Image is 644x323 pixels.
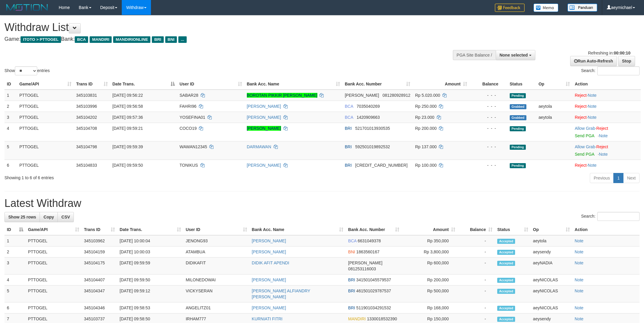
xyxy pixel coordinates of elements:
span: Grabbed [510,115,526,120]
span: BRI [348,288,355,293]
th: Bank Acc. Number: activate to sort column ascending [346,224,402,235]
td: [DATE] 09:59:50 [117,274,183,285]
span: Copy 592501019892532 to clipboard [355,144,390,149]
td: 3 [4,112,17,123]
span: WAWAN12345 [180,144,207,149]
td: PTTOGEL [17,160,74,171]
span: MANDIRI [90,36,112,43]
span: MANDIRIONLINE [113,36,150,43]
span: Pending [510,145,526,150]
a: Reject [575,93,587,98]
a: Note [588,93,597,98]
strong: 00:00:10 [614,51,630,55]
th: Action [572,79,641,90]
h4: Game: Bank: [4,36,423,42]
a: Note [575,305,584,310]
span: ITOTO > PTTOGEL [21,36,61,43]
label: Show entries [4,66,50,75]
select: Showentries [15,66,37,75]
a: Allow Grab [575,144,595,149]
th: Status: activate to sort column ascending [495,224,531,235]
span: Accepted [497,261,515,266]
th: Action [572,224,640,235]
div: - - - [472,125,505,131]
a: [PERSON_NAME] [247,104,281,109]
a: Reject [575,163,587,168]
span: Copy 081253116003 to clipboard [348,266,376,271]
a: Stop [618,56,635,66]
a: [PERSON_NAME] [252,238,286,243]
a: Send PGA [575,152,594,157]
a: Note [599,133,608,138]
img: panduan.png [567,4,597,12]
td: PTTOGEL [17,141,74,160]
span: BCA [75,36,88,43]
a: [PERSON_NAME] [247,126,281,131]
td: 345103962 [82,235,117,246]
a: [PERSON_NAME] ALFIANDRY [PERSON_NAME] [252,288,310,299]
label: Search: [581,66,640,75]
a: [PERSON_NAME] [252,277,286,282]
span: BRI [345,163,352,168]
td: PTTOGEL [17,101,74,112]
span: None selected [500,53,528,57]
div: PGA Site Balance / [453,50,496,60]
td: PTTOGEL [17,112,74,123]
th: Date Trans.: activate to sort column ascending [117,224,183,235]
td: Rp 3,800,000 [402,246,458,258]
span: Copy 570101040378537 to clipboard [355,163,408,168]
td: 5 [4,141,17,160]
span: Accepted [497,250,515,255]
span: Accepted [497,278,515,283]
a: [PERSON_NAME] [252,305,286,310]
td: 2 [4,101,17,112]
td: PTTOGEL [26,246,82,258]
td: Rp 200,000 [402,274,458,285]
a: Note [575,277,584,282]
td: - [458,258,495,274]
span: BCA [348,238,356,243]
a: [PERSON_NAME] [247,115,281,120]
div: - - - [472,114,505,120]
label: Search: [581,212,640,221]
a: Reject [575,115,587,120]
td: - [458,302,495,313]
span: ... [178,36,186,43]
td: 4 [4,274,26,285]
a: Run Auto-Refresh [570,56,617,66]
td: 2 [4,246,26,258]
span: Copy 7035040269 to clipboard [357,104,380,109]
td: aeytola [536,101,573,112]
a: CSV [57,212,74,222]
div: - - - [472,144,505,150]
td: [DATE] 10:00:03 [117,246,183,258]
td: MILONEDOWAI [183,274,250,285]
span: [PERSON_NAME] [345,93,379,98]
span: Copy 1863560167 to clipboard [356,249,380,254]
td: PTTOGEL [26,274,82,285]
th: Status [507,79,536,90]
span: Accepted [497,289,515,294]
td: VICKYSERAN [183,285,250,302]
a: Note [575,316,584,321]
td: JENONG93 [183,235,250,246]
span: Copy 1420909663 to clipboard [357,115,380,120]
span: Rp 250.000 [415,104,436,109]
td: PTTOGEL [26,235,82,246]
span: CSV [61,215,70,219]
td: DIDIKAFIT [183,258,250,274]
td: · [572,123,641,141]
span: · [575,144,596,149]
span: Show 25 rows [8,215,36,219]
span: COCO19 [180,126,197,131]
span: [DATE] 09:59:50 [113,163,143,168]
div: Showing 1 to 6 of 6 entries [4,172,264,181]
td: 6 [4,302,26,313]
a: Note [575,249,584,254]
td: 345104346 [82,302,117,313]
th: Trans ID: activate to sort column ascending [82,224,117,235]
span: 345104833 [76,163,97,168]
th: Op: activate to sort column ascending [531,224,572,235]
span: BCA [345,115,353,120]
td: PTTOGEL [26,285,82,302]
